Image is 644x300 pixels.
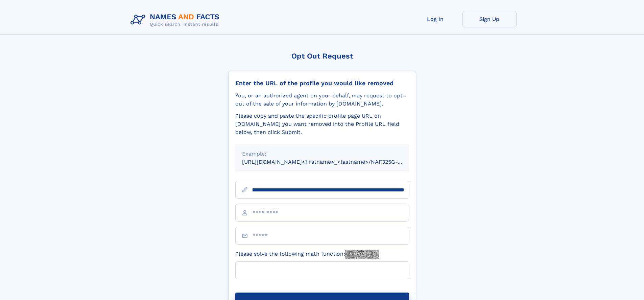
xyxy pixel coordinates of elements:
[235,79,409,87] div: Enter the URL of the profile you would like removed
[235,250,379,259] label: Please solve the following math function:
[228,52,416,60] div: Opt Out Request
[242,159,422,165] small: [URL][DOMAIN_NAME]<firstname>_<lastname>/NAF325G-xxxxxxxx
[242,150,402,158] div: Example:
[462,11,517,27] a: Sign Up
[235,92,409,108] div: You, or an authorized agent on your behalf, may request to opt-out of the sale of your informatio...
[235,112,409,136] div: Please copy and paste the specific profile page URL on [DOMAIN_NAME] you want removed into the Pr...
[408,11,462,27] a: Log In
[128,11,225,29] img: Logo Names and Facts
